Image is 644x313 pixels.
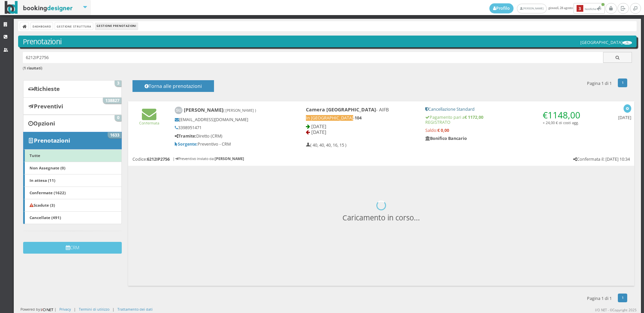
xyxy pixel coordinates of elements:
[103,98,121,104] span: 138827
[618,294,628,302] a: 1
[23,97,122,115] a: Preventivi 138827
[437,127,449,133] strong: € 0,00
[40,307,54,312] img: ionet_small_logo.png
[23,66,632,70] h6: ( )
[55,22,93,30] a: Gestione Struttura
[306,106,376,113] b: Camera [GEOGRAPHIC_DATA]
[623,41,632,45] img: ea773b7e7d3611ed9c9d0608f5526cb6.png
[311,123,326,129] span: [DATE]
[223,108,256,113] small: ( [PERSON_NAME] )
[128,213,634,283] h3: Caricamento in corso...
[175,142,283,147] h5: Preventivo - CRM
[23,37,632,46] h3: Prenotazioni
[573,157,630,162] h5: Confermata il: [DATE] 10:34
[31,22,53,30] a: Dashboard
[115,81,121,87] span: 3
[33,119,55,127] b: Opzioni
[543,109,580,121] span: €
[618,115,631,120] h5: [DATE]
[23,187,122,199] a: Confermate (1622)
[306,115,353,121] span: In [GEOGRAPHIC_DATA]
[117,307,153,312] a: Trattamento dei dati
[147,156,170,162] b: 6212IP2756
[425,115,583,125] h5: Pagamento pari a REGISTRATO
[548,109,580,121] span: 1148,00
[587,81,612,86] h5: Pagina 1 di 1
[23,174,122,187] a: In attesa (11)
[30,215,61,220] b: Cancellate (491)
[34,137,70,144] b: Prenotazioni
[23,242,122,254] button: CRM
[95,22,138,30] li: Gestione Prenotazioni
[108,132,121,138] span: 1633
[173,157,244,161] h6: | Preventivo inviato da:
[425,107,583,112] h5: Cancellazione Standard
[23,199,122,212] a: Scadute (3)
[34,85,60,93] b: Richieste
[23,149,122,162] a: Tutte
[489,3,605,14] span: giovedì, 28 agosto
[175,134,283,139] h5: Diretto (CRM)
[23,211,122,224] a: Cancellate (491)
[306,143,346,148] h5: ( 40, 40, 40, 16, 15 )
[311,129,326,135] span: [DATE]
[140,83,206,94] h4: Torna alle prenotazioni
[23,132,122,149] a: Prenotazioni 1633
[425,136,467,141] b: Bonifico Bancario
[574,3,605,14] button: 3Notifiche
[306,107,416,112] h4: - AIFB
[79,307,109,312] a: Termini di utilizzo
[580,40,632,45] h5: [GEOGRAPHIC_DATA]
[30,165,65,170] b: Non Assegnate (0)
[34,102,63,110] b: Preventivi
[175,117,283,122] h5: [EMAIL_ADDRESS][DOMAIN_NAME]
[425,128,583,133] h5: Saldo:
[355,115,362,121] b: 104
[30,202,55,208] b: Scadute (3)
[30,153,40,158] b: Tutte
[74,307,76,312] div: |
[618,79,628,87] a: 1
[5,1,73,14] img: BookingDesigner.com
[175,141,198,147] b: Sorgente:
[577,5,583,12] b: 3
[306,115,416,120] h5: -
[517,4,547,13] a: [PERSON_NAME]
[543,120,579,125] small: + 24,00 € di costi agg.
[587,296,612,301] h5: Pagina 1 di 1
[489,3,514,13] a: Profilo
[24,65,41,70] b: 1 risultati
[175,107,182,114] img: Stefano Uboldi
[139,115,159,125] a: Confermata
[184,107,256,113] b: [PERSON_NAME]
[23,162,122,174] a: Non Assegnate (0)
[23,52,603,63] input: Ricerca cliente - (inserisci il codice, il nome, il cognome, il numero di telefono o la mail)
[23,115,122,132] a: Opzioni 0
[30,190,66,195] b: Confermate (1622)
[30,177,55,183] b: In attesa (11)
[112,307,114,312] div: |
[115,115,121,121] span: 0
[215,156,244,161] b: [PERSON_NAME]
[132,80,214,92] button: Torna alle prenotazioni
[175,125,283,130] h5: 3398951471
[20,307,56,312] div: Powered by |
[132,157,170,162] h5: Codice:
[23,80,122,98] a: Richieste 3
[59,307,71,312] a: Privacy
[465,114,483,120] strong: € 1172,00
[175,133,196,139] b: Tramite:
